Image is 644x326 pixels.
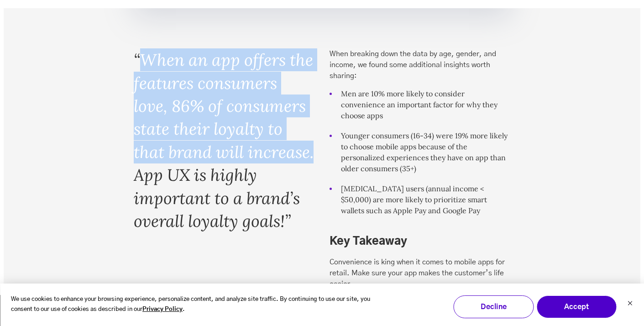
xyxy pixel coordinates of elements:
p: We use cookies to enhance your browsing experience, personalize content, and analyze site traffic... [11,294,376,315]
p: Convenience is king when it comes to mobile apps for retail. Make sure your app makes the custome... [330,257,510,289]
button: Dismiss cookie banner [627,300,633,309]
p: When breaking down the data by age, gender, and income, we found some additional insights worth s... [330,48,510,81]
li: Younger consumers (16-34) were 19% more likely to choose mobile apps because of the personalized ... [330,130,510,183]
button: Decline [453,295,534,318]
li: Men are 10% more likely to consider convenience an important factor for why they choose apps [330,88,510,130]
li: [MEDICAL_DATA] users (annual income < $50,000) are more likely to prioritize smart wallets such a... [330,183,510,225]
h3: Key Takeaway [330,234,510,250]
blockquote: “When an app offers the features consumers love, 86% of consumers state their loyalty to that bra... [134,48,314,232]
button: Accept [536,295,617,318]
a: Privacy Policy [142,305,183,315]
